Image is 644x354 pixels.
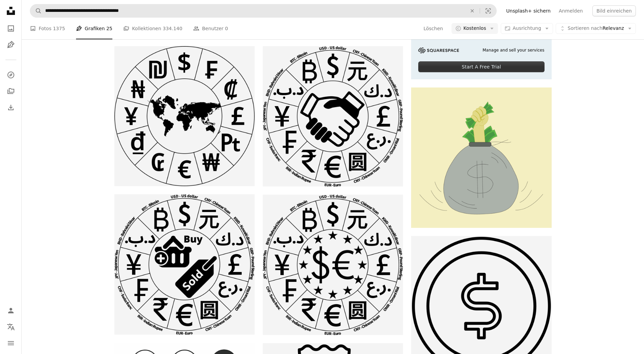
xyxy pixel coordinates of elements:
button: Ausrichtung [501,23,553,34]
span: Ausrichtung [513,25,541,31]
span: Sortieren nach [568,25,603,31]
a: Globale Währungen, die internationale Geschäfte und Zusammenarbeit symbolisieren. [263,113,403,119]
a: Kollektionen 334.140 [123,18,182,39]
img: Ein Kreis mit Währungssymbolen drumherum [114,46,255,186]
span: Kostenlos [463,25,486,32]
a: Anmelden / Registrieren [4,304,18,317]
a: Bisherige Downloads [4,101,18,114]
span: 1375 [53,25,65,32]
img: file-1705255347840-230a6ab5bca9image [418,47,459,53]
button: Menü [4,336,18,350]
a: Eine Hand steckt Geld in eine Tasche [411,154,551,160]
a: Unsplash+ sichern [502,5,555,16]
button: Visuelle Suche [480,4,496,17]
button: Bild einreichen [592,5,636,16]
a: Ein Kreis mit Währungssymbolen drumherum [114,113,255,119]
a: Benutzer 0 [193,18,228,39]
img: Eine Hand steckt Geld in eine Tasche [411,87,551,228]
a: Startseite — Unsplash [4,4,18,19]
form: Finden Sie Bildmaterial auf der ganzen Webseite [30,4,497,18]
button: Unsplash suchen [30,4,42,17]
span: 0 [225,25,228,32]
span: 334.140 [163,25,182,32]
img: Globale Währungen, die internationale Geschäfte und Zusammenarbeit symbolisieren. [263,46,403,186]
span: Relevanz [568,25,624,32]
a: Entdecken [4,68,18,82]
button: Löschen [423,23,443,34]
button: Kostenlos [452,23,498,34]
a: Grafiken [4,38,18,52]
div: Start A Free Trial [418,61,544,72]
span: Manage and sell your services [482,47,544,53]
a: Ein Schwarz-Weiß-Bild eines Dollarzeichens [411,303,551,309]
a: Anmelden [555,5,587,16]
a: Fotos 1375 [30,18,65,39]
a: Kollektionen [4,84,18,98]
a: Währungssymbole werden um einen zentralen Kreis herum angezeigt. [263,261,403,268]
img: Währungssymbole werden um einen zentralen Kreis herum angezeigt. [263,195,403,335]
button: Löschen [465,4,480,17]
a: Fotos [4,22,18,35]
button: Sprache [4,320,18,334]
img: Ein Rad zeigt verschiedene Währungen zum Kaufen und Verkaufen an. [114,194,255,335]
button: Sortieren nachRelevanz [556,23,636,34]
a: Ein Rad zeigt verschiedene Währungen zum Kaufen und Verkaufen an. [114,261,255,268]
